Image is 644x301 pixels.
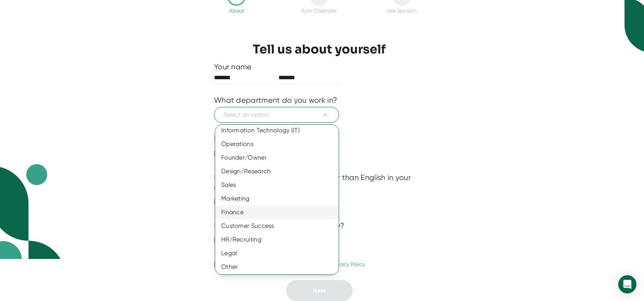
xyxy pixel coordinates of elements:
div: Open Intercom Messenger [618,275,636,293]
div: Founder/Owner [215,151,344,165]
div: Information Technology (IT) [215,124,344,137]
div: Design/Research [215,165,344,178]
div: Customer Success [215,219,344,233]
div: Legal [215,246,344,260]
div: HR/Recruiting [215,233,344,246]
div: Other [215,260,344,274]
div: Operations [215,137,344,151]
div: Marketing [215,192,344,205]
div: Sales [215,178,344,192]
div: Finance [215,205,344,219]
